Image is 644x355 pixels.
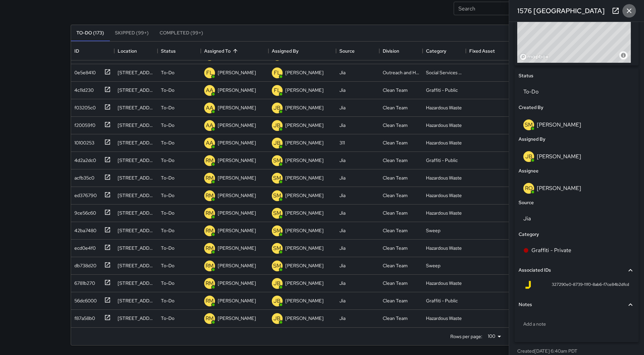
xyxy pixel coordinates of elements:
p: [PERSON_NAME] [218,297,256,304]
p: [PERSON_NAME] [285,315,324,322]
p: AA [206,139,213,147]
p: JB [273,121,281,130]
div: Jia [339,192,345,199]
p: [PERSON_NAME] [218,280,256,286]
div: 55 South Van Ness Avenue [118,262,154,269]
p: [PERSON_NAME] [285,87,324,93]
div: 100 [485,331,503,341]
div: 6781b270 [72,277,95,286]
div: Clean Team [383,104,408,111]
p: [PERSON_NAME] [285,139,324,146]
p: To-Do [161,210,174,216]
p: RM [206,262,214,270]
div: Hazardous Waste [426,192,462,199]
div: 50 12th Street [118,227,154,234]
div: Clean Team [383,210,408,216]
div: Jia [339,245,345,251]
p: SM [273,262,281,270]
p: SM [273,244,281,252]
p: [PERSON_NAME] [285,297,324,304]
p: [PERSON_NAME] [285,192,324,199]
div: Source [336,42,379,60]
p: To-Do [161,192,174,199]
div: Source [339,42,355,60]
div: Status [161,42,176,60]
div: Hazardous Waste [426,139,462,146]
div: Social Services Support [426,69,462,76]
div: Clean Team [383,297,408,304]
p: [PERSON_NAME] [218,157,256,164]
p: To-Do [161,262,174,269]
div: acfb35c0 [72,172,94,181]
div: Sweep [426,262,440,269]
div: 80 South Van Ness Avenue [118,245,154,251]
div: Assigned To [201,42,268,60]
p: RM [206,244,214,252]
div: Clean Team [383,227,408,234]
div: ID [71,42,114,60]
div: Assigned By [272,42,299,60]
p: [PERSON_NAME] [218,262,256,269]
p: [PERSON_NAME] [218,87,256,93]
div: Hazardous Waste [426,245,462,251]
p: RM [206,315,214,323]
div: Clean Team [383,122,408,129]
p: SM [273,192,281,200]
p: Rows per page: [450,333,482,340]
div: Jia [339,280,345,286]
div: Jia [339,87,345,93]
div: ID [74,42,79,60]
div: Hazardous Waste [426,122,462,129]
p: [PERSON_NAME] [285,280,324,286]
div: Jia [339,315,345,322]
p: AA [206,86,213,94]
button: Sort [231,46,240,56]
p: JB [273,139,281,147]
p: [PERSON_NAME] [218,210,256,216]
div: ecd0e4f0 [72,242,96,251]
div: Graffiti - Public [426,157,458,164]
p: RM [206,192,214,200]
p: AA [206,104,213,112]
div: 4d2a2dc0 [72,154,96,164]
div: Location [118,42,137,60]
div: Status [158,42,201,60]
div: Clean Team [383,139,408,146]
p: RM [206,279,214,288]
div: Clean Team [383,245,408,251]
button: To-Do (173) [71,25,110,41]
div: f87a58b0 [72,312,95,322]
div: Hazardous Waste [426,210,462,216]
div: Fixed Asset [469,42,495,60]
p: To-Do [161,139,174,146]
p: [PERSON_NAME] [285,262,324,269]
div: Clean Team [383,87,408,93]
div: Jia [339,157,345,164]
p: RM [206,209,214,217]
div: Graffiti - Public [426,87,458,93]
div: Fixed Asset [466,42,509,60]
div: 9ce56c60 [72,207,96,216]
div: Graffiti - Public [426,297,458,304]
p: [PERSON_NAME] [218,104,256,111]
p: JB [273,279,281,288]
p: [PERSON_NAME] [218,174,256,181]
p: SM [273,227,281,235]
div: 0e5e8410 [72,66,96,76]
div: 4c11d230 [72,84,94,93]
div: 42ba7480 [72,224,96,234]
p: [PERSON_NAME] [218,245,256,251]
p: To-Do [161,280,174,286]
p: JB [273,297,281,305]
div: 1 South Van Ness Avenue [118,297,154,304]
div: 57 9th Street [118,315,154,322]
div: Jia [339,227,345,234]
p: JB [273,315,281,323]
div: Division [383,42,399,60]
div: Assigned To [204,42,231,60]
p: [PERSON_NAME] [285,157,324,164]
p: To-Do [161,69,174,76]
div: Jia [339,122,345,129]
p: FL [206,69,213,77]
p: [PERSON_NAME] [218,122,256,129]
